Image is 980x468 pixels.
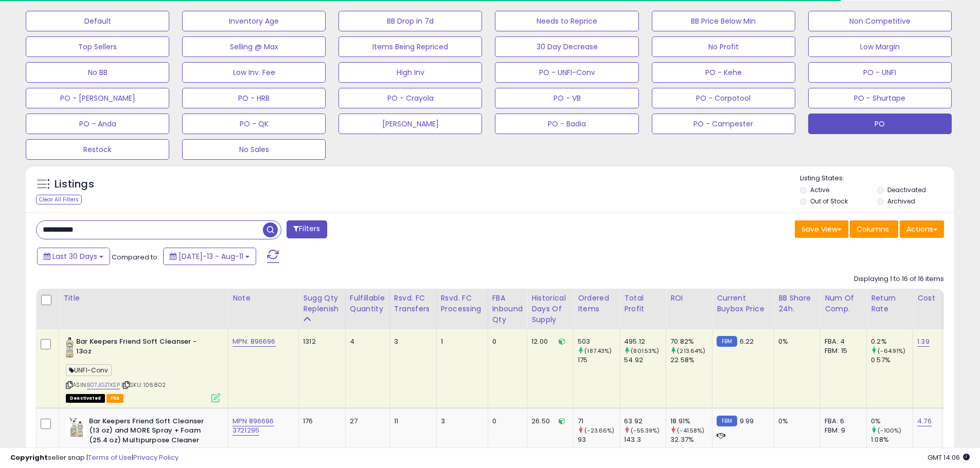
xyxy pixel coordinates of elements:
[338,11,482,31] button: BB Drop in 7d
[578,293,615,314] div: Ordered Items
[717,336,737,347] small: FBM
[303,417,337,426] div: 176
[182,62,326,83] button: Low Inv. Fee
[10,453,179,463] div: seller snap | |
[878,426,901,435] small: (-100%)
[88,453,132,462] a: Terms of Use
[26,88,169,108] button: PO - [PERSON_NAME]
[871,355,913,365] div: 0.57%
[778,293,816,314] div: BB Share 24h.
[740,336,754,346] span: 6.22
[441,293,484,314] div: Rsvd. FC Processing
[825,293,862,314] div: Num of Comp.
[441,337,480,346] div: 1
[670,337,712,346] div: 70.82%
[808,114,952,134] button: PO
[495,11,638,31] button: Needs to Reprice
[303,337,337,346] div: 1312
[531,337,565,346] div: 12.00
[624,337,666,346] div: 495.12
[26,36,169,57] button: Top Sellers
[350,417,382,426] div: 27
[928,453,970,462] span: 2025-09-11 14:06 GMT
[778,417,812,426] div: 0%
[338,36,482,57] button: Items Being Repriced
[233,293,294,304] div: Note
[338,114,482,134] button: [PERSON_NAME]
[492,337,520,346] div: 0
[652,114,795,134] button: PO - Campester
[10,453,48,462] strong: Copyright
[670,417,712,426] div: 18.91%
[677,347,705,355] small: (213.64%)
[338,62,482,83] button: High Inv
[531,293,569,325] div: Historical Days Of Supply
[37,248,110,265] button: Last 30 Days
[825,426,859,435] div: FBM: 9
[66,337,220,401] div: ASIN:
[808,36,952,57] button: Low Margin
[578,435,619,444] div: 93
[670,293,708,304] div: ROI
[808,88,952,108] button: PO - Shurtape
[233,336,276,347] a: MPN: 896696
[652,11,795,31] button: BB Price Below Min
[112,252,159,262] span: Compared to:
[76,337,201,359] b: Bar Keepers Friend Soft Cleanser - 13oz
[850,220,898,238] button: Columns
[624,417,666,426] div: 63.92
[299,289,346,329] th: Please note that this number is a calculation based on your required days of coverage and your ve...
[795,220,848,238] button: Save View
[584,347,612,355] small: (187.43%)
[66,417,86,437] img: 41lPheHgS3L._SL40_.jpg
[854,274,944,284] div: Displaying 1 to 16 of 16 items
[631,347,659,355] small: (801.53%)
[740,416,754,426] span: 9.99
[121,381,166,389] span: | SKU: 106802
[631,426,660,435] small: (-55.39%)
[717,416,737,426] small: FBM
[394,337,429,346] div: 3
[670,355,712,365] div: 22.58%
[26,62,169,83] button: No BB
[624,293,662,314] div: Total Profit
[917,336,930,347] a: 1.39
[133,453,179,462] a: Privacy Policy
[878,347,905,355] small: (-64.91%)
[394,293,432,314] div: Rsvd. FC Transfers
[670,435,712,444] div: 32.37%
[394,417,429,426] div: 11
[63,293,224,304] div: Title
[36,195,82,204] div: Clear All Filters
[287,220,327,238] button: Filters
[26,11,169,31] button: Default
[182,88,326,108] button: PO - HRB
[677,426,704,435] small: (-41.58%)
[825,337,859,346] div: FBA: 4
[808,11,952,31] button: Non Competitive
[578,337,619,346] div: 503
[350,293,385,314] div: Fulfillable Quantity
[338,88,482,108] button: PO - Crayola
[887,185,926,194] label: Deactivated
[917,293,938,304] div: Cost
[871,417,913,426] div: 0%
[825,346,859,355] div: FBM: 15
[66,364,112,376] span: UNFI-Conv
[871,337,913,346] div: 0.2%
[810,185,829,194] label: Active
[233,416,274,436] a: MPN 896696 3721295
[578,417,619,426] div: 71
[55,177,94,192] h5: Listings
[652,36,795,57] button: No Profit
[163,248,256,265] button: [DATE]-13 - Aug-11
[917,416,932,426] a: 4.76
[87,381,120,389] a: B07JGZ1XSP
[652,62,795,83] button: PO - Kehe
[182,114,326,134] button: PO - QK
[624,435,666,444] div: 143.3
[106,394,124,403] span: FBA
[66,394,105,403] span: All listings that are unavailable for purchase on Amazon for any reason other than out-of-stock
[182,36,326,57] button: Selling @ Max
[66,337,74,358] img: 41FbG0rWwYL._SL40_.jpg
